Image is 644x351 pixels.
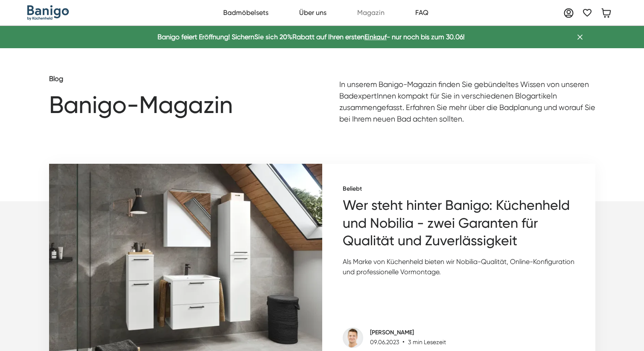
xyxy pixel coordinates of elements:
div: . [377,338,378,347]
div: 2023 [386,338,399,347]
div: Beliebt [343,184,362,193]
div: 06 [378,338,385,347]
div: [PERSON_NAME] [370,328,446,337]
a: Über uns [294,4,331,21]
div: Als Marke von Küchenheld bieten wir Nobilia-Qualität, Online-Konfiguration und professionelle Vor... [343,257,575,277]
div: 3 [408,338,411,347]
div: Blog [49,74,305,84]
a: Badmöbelsets [219,4,273,21]
p: In unserem Banigo-Magazin finden Sie gebündeltes Wissen von unseren BadexpertInnen kompakt für Si... [339,78,595,125]
a: Einkauf [364,33,387,41]
a: Magazin [353,4,389,21]
div: . [385,338,386,347]
span: Sie sich 20% [254,33,292,41]
div: • [402,337,405,347]
div: min Lesezeit [413,338,446,347]
a: home [27,5,69,20]
img: Lennart [343,328,363,348]
h1: Banigo-Magazin [49,91,305,119]
div: 09 [370,338,377,347]
h3: Wer steht hinter Banigo: Küchenheld und Nobilia - zwei Garanten für Qualität und Zuverlässigkeit [343,197,575,250]
div: Banigo feiert Eröffnung! Sichern Rabatt auf Ihren ersten - nur noch bis zum 30.06! [157,32,465,42]
a: FAQ [411,4,433,21]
